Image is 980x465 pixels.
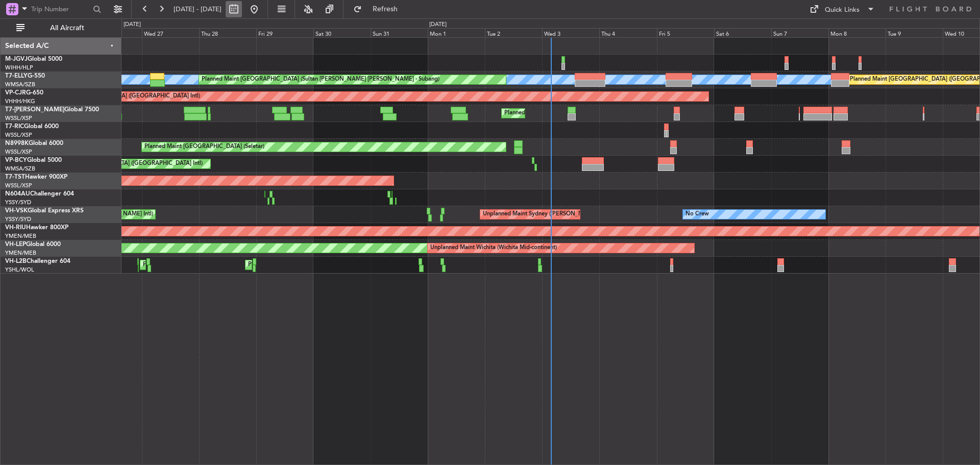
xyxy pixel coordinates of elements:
a: WSSL/XSP [5,148,32,156]
span: T7-TST [5,174,25,180]
div: Unplanned Maint Sydney ([PERSON_NAME] Intl) [483,207,608,222]
a: WSSL/XSP [5,114,32,122]
span: T7-[PERSON_NAME] [5,107,64,113]
div: Sat 30 [313,28,371,37]
a: YSSY/SYD [5,199,31,206]
a: T7-TSTHawker 900XP [5,174,67,180]
div: No Crew [685,207,709,222]
span: VP-BCY [5,157,27,163]
span: N8998K [5,140,29,146]
a: VH-L2BChallenger 604 [5,258,70,264]
div: Tue 2 [485,28,542,37]
span: T7-ELLY [5,73,28,79]
a: WSSL/XSP [5,131,32,139]
div: Fri 5 [657,28,714,37]
a: YMEN/MEB [5,249,36,257]
a: VH-LEPGlobal 6000 [5,241,61,248]
div: Planned Maint Dubai (Al Maktoum Intl) [504,106,605,121]
button: All Aircraft [11,20,111,36]
div: Fri 29 [256,28,313,37]
div: Tue 9 [886,28,943,37]
div: [DATE] [124,20,141,29]
a: M-JGVJGlobal 5000 [5,56,62,62]
div: Mon 8 [828,28,886,37]
div: Planned Maint Sydney ([PERSON_NAME] Intl) [143,257,261,273]
a: WMSA/SZB [5,81,35,88]
span: Refresh [364,6,407,13]
a: VH-VSKGlobal Express XRS [5,208,84,214]
div: Planned Maint [GEOGRAPHIC_DATA] (Sultan [PERSON_NAME] [PERSON_NAME] - Subang) [202,72,439,87]
input: Trip Number [31,2,90,17]
span: All Aircraft [27,25,108,32]
span: VH-RIU [5,225,26,231]
a: VHHH/HKG [5,97,35,105]
div: Mon 1 [428,28,485,37]
div: Planned Maint [GEOGRAPHIC_DATA] (Seletar) [144,139,264,155]
span: VH-VSK [5,208,28,214]
a: WIHH/HLP [5,64,33,71]
span: N604AU [5,191,30,197]
a: YSSY/SYD [5,215,31,223]
div: Sun 7 [771,28,828,37]
a: WMSA/SZB [5,165,35,173]
button: Refresh [349,1,410,17]
div: Planned Maint [GEOGRAPHIC_DATA] ([GEOGRAPHIC_DATA]) [248,257,409,273]
button: Quick Links [804,1,880,17]
a: T7-RICGlobal 6000 [5,124,59,130]
a: WSSL/XSP [5,182,32,189]
a: VH-RIUHawker 800XP [5,225,68,231]
div: Wed 27 [142,28,199,37]
span: VH-LEP [5,241,26,248]
div: Quick Links [825,5,860,15]
div: Wed 3 [542,28,599,37]
a: YMEN/MEB [5,232,36,240]
a: T7-ELLYG-550 [5,73,45,79]
span: [DATE] - [DATE] [174,5,222,14]
span: M-JGVJ [5,56,28,62]
a: T7-[PERSON_NAME]Global 7500 [5,107,99,113]
span: VP-CJR [5,90,26,96]
div: [DATE] [429,20,447,29]
div: Thu 4 [599,28,656,37]
div: Thu 28 [199,28,256,37]
a: VP-BCYGlobal 5000 [5,157,62,163]
a: YSHL/WOL [5,266,34,274]
a: N8998KGlobal 6000 [5,140,63,146]
span: T7-RIC [5,124,24,130]
div: Sun 31 [371,28,428,37]
div: Unplanned Maint Wichita (Wichita Mid-continent) [430,240,557,256]
div: Sat 6 [714,28,771,37]
span: VH-L2B [5,258,27,264]
a: VP-CJRG-650 [5,90,43,96]
a: N604AUChallenger 604 [5,191,74,197]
